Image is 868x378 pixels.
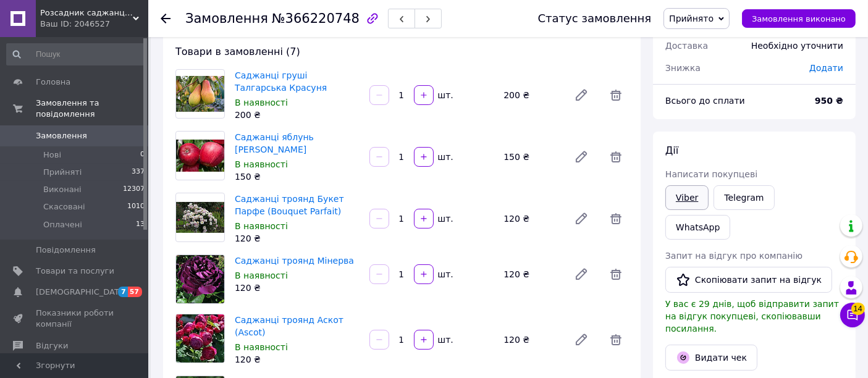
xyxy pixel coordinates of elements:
[235,132,314,154] a: Саджанці яблунь [PERSON_NAME]
[665,145,678,156] span: Дії
[840,303,865,327] button: Чат з покупцем14
[161,12,171,25] div: Повернутися назад
[665,41,708,51] span: Доставка
[499,210,564,227] div: 120 ₴
[499,331,564,348] div: 120 ₴
[36,266,114,277] span: Товари та послуги
[669,14,714,23] span: Прийнято
[43,149,61,161] span: Нові
[176,202,224,233] img: Саджанці троянд Букет Парфе (Bouquet Parfait)
[36,245,96,256] span: Повідомлення
[665,267,832,293] button: Скопіювати запит на відгук
[40,7,133,19] span: Розсадник саджанців "Мар'янівка"
[752,14,846,23] span: Замовлення виконано
[435,151,455,163] div: шт.
[569,145,594,169] a: Редагувати
[435,89,455,101] div: шт.
[43,219,82,230] span: Оплачені
[235,282,360,294] div: 120 ₴
[742,9,856,28] button: Замовлення виконано
[665,96,745,106] span: Всього до сплати
[815,96,843,106] b: 950 ₴
[132,167,145,178] span: 337
[665,185,709,210] a: Viber
[665,63,701,73] span: Знижка
[499,266,564,283] div: 120 ₴
[176,140,224,172] img: Саджанці яблунь Гала Шнига
[604,327,628,352] span: Видалити
[435,212,455,225] div: шт.
[851,302,865,314] span: 14
[569,83,594,107] a: Редагувати
[665,169,757,179] span: Написати покупцеві
[235,353,360,366] div: 120 ₴
[36,287,127,298] span: [DEMOGRAPHIC_DATA]
[235,170,360,183] div: 150 ₴
[235,256,354,266] a: Саджанці троянд Мінерва
[40,19,148,30] div: Ваш ID: 2046527
[604,83,628,107] span: Видалити
[569,262,594,287] a: Редагувати
[175,46,300,57] span: Товари в замовленні (7)
[235,271,288,280] span: В наявності
[176,76,224,112] img: Саджанці груші Талгарська Красуня
[235,109,360,121] div: 200 ₴
[118,287,128,297] span: 7
[235,342,288,352] span: В наявності
[809,63,843,73] span: Додати
[235,194,344,216] a: Саджанці троянд Букет Парфе (Bouquet Parfait)
[499,148,564,166] div: 150 ₴
[136,219,145,230] span: 13
[665,251,803,261] span: Запит на відгук про компанію
[604,262,628,287] span: Видалити
[140,149,145,161] span: 0
[538,12,652,25] div: Статус замовлення
[272,11,360,26] span: №366220748
[6,43,146,65] input: Пошук
[185,11,268,26] span: Замовлення
[176,255,224,303] img: Саджанці троянд Мінерва
[36,130,87,141] span: Замовлення
[235,159,288,169] span: В наявності
[235,221,288,231] span: В наявності
[36,340,68,351] span: Відгуки
[665,215,730,240] a: WhatsApp
[604,145,628,169] span: Видалити
[36,308,114,330] span: Показники роботи компанії
[665,345,757,371] button: Видати чек
[235,232,360,245] div: 120 ₴
[499,86,564,104] div: 200 ₴
[128,287,142,297] span: 57
[665,299,839,334] span: У вас є 29 днів, щоб відправити запит на відгук покупцеві, скопіювавши посилання.
[435,334,455,346] div: шт.
[43,167,82,178] span: Прийняті
[36,98,148,120] span: Замовлення та повідомлення
[176,314,224,363] img: Саджанці троянд Аскот (Ascot)
[714,185,774,210] a: Telegram
[235,70,327,93] a: Саджанці груші Талгарська Красуня
[744,32,851,59] div: Необхідно уточнити
[569,327,594,352] a: Редагувати
[235,98,288,107] span: В наявності
[604,206,628,231] span: Видалити
[43,201,85,212] span: Скасовані
[36,77,70,88] span: Головна
[127,201,145,212] span: 1010
[123,184,145,195] span: 12307
[569,206,594,231] a: Редагувати
[435,268,455,280] div: шт.
[235,315,343,337] a: Саджанці троянд Аскот (Ascot)
[43,184,82,195] span: Виконані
